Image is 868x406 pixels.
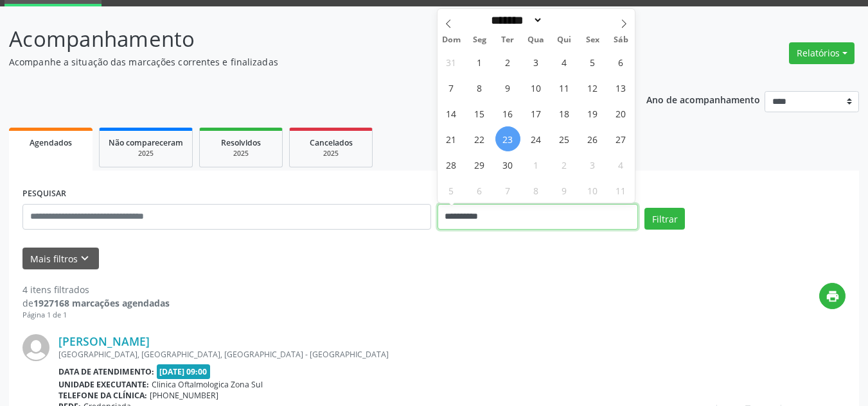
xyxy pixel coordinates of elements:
span: Outubro 4, 2025 [608,152,633,177]
span: Setembro 11, 2025 [552,75,577,100]
strong: 1927168 marcações agendadas [33,297,170,309]
button: Mais filtroskeyboard_arrow_down [22,248,99,270]
span: Dom [438,36,466,44]
span: [DATE] 09:00 [157,364,211,379]
span: Setembro 14, 2025 [439,101,464,126]
span: Outubro 6, 2025 [467,178,492,203]
span: Setembro 22, 2025 [467,126,492,151]
div: [GEOGRAPHIC_DATA], [GEOGRAPHIC_DATA], [GEOGRAPHIC_DATA] - [GEOGRAPHIC_DATA] [58,349,653,360]
span: Outubro 5, 2025 [439,178,464,203]
button: print [819,283,846,309]
span: Setembro 20, 2025 [608,101,633,126]
button: Filtrar [644,208,685,230]
span: Setembro 9, 2025 [495,75,520,100]
span: Setembro 5, 2025 [580,49,605,74]
i: keyboard_arrow_down [78,251,92,266]
span: Setembro 7, 2025 [439,75,464,100]
span: Seg [465,36,493,44]
img: img [22,334,49,361]
p: Acompanhe a situação das marcações correntes e finalizadas [9,55,604,69]
span: Sex [578,36,607,44]
div: 4 itens filtrados [22,283,170,296]
span: Não compareceram [109,137,183,148]
span: Outubro 11, 2025 [608,178,633,203]
span: Setembro 8, 2025 [467,75,492,100]
button: Relatórios [789,42,855,64]
span: Setembro 28, 2025 [439,152,464,177]
span: Outubro 2, 2025 [552,152,577,177]
span: Outubro 7, 2025 [495,178,520,203]
span: Ter [493,36,522,44]
span: Setembro 21, 2025 [439,126,464,151]
span: Agosto 31, 2025 [439,49,464,74]
select: Month [487,13,544,27]
span: Setembro 30, 2025 [495,152,520,177]
input: Year [543,13,585,27]
span: [PHONE_NUMBER] [150,390,218,401]
span: Setembro 1, 2025 [467,49,492,74]
span: Setembro 2, 2025 [495,49,520,74]
span: Setembro 25, 2025 [552,126,577,151]
span: Qui [550,36,578,44]
span: Setembro 13, 2025 [608,75,633,100]
span: Setembro 3, 2025 [524,49,549,74]
a: [PERSON_NAME] [58,334,150,348]
span: Outubro 8, 2025 [524,178,549,203]
span: Setembro 26, 2025 [580,126,605,151]
span: Setembro 15, 2025 [467,101,492,126]
span: Setembro 10, 2025 [524,75,549,100]
b: Unidade executante: [58,379,149,390]
p: Ano de acompanhamento [646,91,760,107]
span: Setembro 24, 2025 [524,126,549,151]
span: Cancelados [310,137,353,148]
span: Sáb [607,36,635,44]
span: Setembro 4, 2025 [552,49,577,74]
span: Setembro 29, 2025 [467,152,492,177]
div: 2025 [299,149,363,158]
span: Setembro 16, 2025 [495,101,520,126]
label: PESQUISAR [22,184,66,204]
span: Outubro 1, 2025 [524,152,549,177]
span: Setembro 23, 2025 [495,126,520,151]
span: Outubro 10, 2025 [580,178,605,203]
span: Outubro 9, 2025 [552,178,577,203]
b: Telefone da clínica: [58,390,147,401]
p: Acompanhamento [9,23,604,55]
span: Setembro 12, 2025 [580,75,605,100]
div: 2025 [109,149,183,158]
span: Setembro 17, 2025 [524,101,549,126]
span: Clinica Oftalmologica Zona Sul [152,379,263,390]
i: print [826,289,840,303]
span: Setembro 19, 2025 [580,101,605,126]
span: Setembro 6, 2025 [608,49,633,74]
div: de [22,296,170,310]
div: 2025 [209,149,273,158]
span: Agendados [30,137,72,148]
span: Resolvidos [221,137,261,148]
div: Página 1 de 1 [22,310,170,321]
span: Setembro 27, 2025 [608,126,633,151]
b: Data de atendimento: [58,366,154,377]
span: Setembro 18, 2025 [552,101,577,126]
span: Qua [522,36,550,44]
span: Outubro 3, 2025 [580,152,605,177]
